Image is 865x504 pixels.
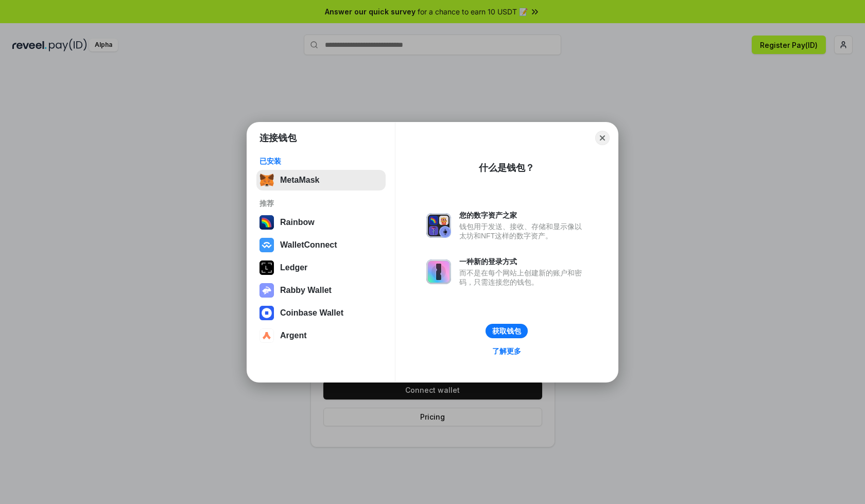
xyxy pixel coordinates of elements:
[486,344,527,358] a: 了解更多
[280,263,307,272] div: Ledger
[256,280,386,301] button: Rabby Wallet
[280,331,307,340] div: Argent
[259,157,383,166] div: 已安装
[259,173,274,187] img: svg+xml,%3Csvg%20fill%3D%22none%22%20height%3D%2233%22%20viewBox%3D%220%200%2035%2033%22%20width%...
[479,162,534,174] div: 什么是钱包？
[259,215,274,230] img: svg+xml,%3Csvg%20width%3D%22120%22%20height%3D%22120%22%20viewBox%3D%220%200%20120%20120%22%20fil...
[426,213,451,238] img: svg+xml,%3Csvg%20xmlns%3D%22http%3A%2F%2Fwww.w3.org%2F2000%2Fsvg%22%20fill%3D%22none%22%20viewBox...
[280,308,343,318] div: Coinbase Wallet
[459,268,587,287] div: 而不是在每个网站上创建新的账户和密码，只需连接您的钱包。
[426,259,451,284] img: svg+xml,%3Csvg%20xmlns%3D%22http%3A%2F%2Fwww.w3.org%2F2000%2Fsvg%22%20fill%3D%22none%22%20viewBox...
[259,132,297,144] h1: 连接钱包
[280,286,332,295] div: Rabby Wallet
[256,170,386,190] button: MetaMask
[595,131,610,145] button: Close
[459,222,587,240] div: 钱包用于发送、接收、存储和显示像以太坊和NFT这样的数字资产。
[280,176,319,185] div: MetaMask
[256,303,386,323] button: Coinbase Wallet
[259,328,274,343] img: svg+xml,%3Csvg%20width%3D%2228%22%20height%3D%2228%22%20viewBox%3D%220%200%2028%2028%22%20fill%3D...
[259,306,274,320] img: svg+xml,%3Csvg%20width%3D%2228%22%20height%3D%2228%22%20viewBox%3D%220%200%2028%2028%22%20fill%3D...
[256,235,386,255] button: WalletConnect
[259,238,274,252] img: svg+xml,%3Csvg%20width%3D%2228%22%20height%3D%2228%22%20viewBox%3D%220%200%2028%2028%22%20fill%3D...
[459,211,587,220] div: 您的数字资产之家
[486,324,528,338] button: 获取钱包
[459,257,587,266] div: 一种新的登录方式
[256,212,386,233] button: Rainbow
[492,326,521,336] div: 获取钱包
[256,325,386,346] button: Argent
[280,218,315,227] div: Rainbow
[259,199,383,208] div: 推荐
[280,240,337,250] div: WalletConnect
[492,346,521,356] div: 了解更多
[259,260,274,275] img: svg+xml,%3Csvg%20xmlns%3D%22http%3A%2F%2Fwww.w3.org%2F2000%2Fsvg%22%20width%3D%2228%22%20height%3...
[259,283,274,298] img: svg+xml,%3Csvg%20xmlns%3D%22http%3A%2F%2Fwww.w3.org%2F2000%2Fsvg%22%20fill%3D%22none%22%20viewBox...
[256,257,386,278] button: Ledger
